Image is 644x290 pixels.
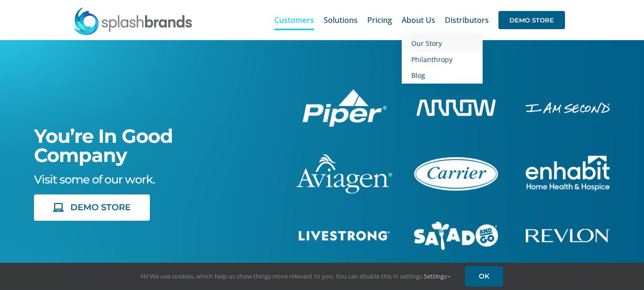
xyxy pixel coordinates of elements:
a: DEMO STORE [34,194,150,221]
span: Philanthropy [411,55,452,64]
img: Revlon [526,229,610,242]
img: Piper Pilot Ship [303,89,386,127]
a: Distributors [445,5,489,35]
span: Solutions [324,16,358,24]
a: carrier-1B [414,156,498,166]
span: Customers [274,16,314,24]
img: Carrier Brand Store [414,157,498,191]
span: Blog [411,71,425,80]
span: DEMO STORE [498,11,565,29]
img: Enhabit Gear Store [526,156,610,191]
span: Visit some of our work. [34,172,155,186]
span: Our Story [411,39,442,48]
a: Philanthropy [402,52,483,68]
nav: Main Menu [274,5,565,35]
a: livestrong-5E-website [299,229,390,240]
a: Pricing [367,5,392,35]
a: DEMO STORE [498,5,565,35]
span: DEMO STORE [70,203,131,213]
span: Distributors [445,16,489,24]
img: SplashBrands.com Logo [73,7,193,35]
a: OK [465,266,503,287]
a: sng-1C [414,220,498,231]
a: piper-White [303,88,386,98]
img: Salad And Go Store [414,222,498,250]
a: Our Story [402,35,483,52]
img: aviagen-1C [296,154,392,193]
img: Arrow Store [417,99,496,116]
img: Livestrong Store [299,231,390,241]
span: You’re In Good Company [34,124,173,167]
span: About Us [402,16,435,24]
img: I Am Second Store [526,102,610,113]
a: revlon-flat-white [526,227,610,238]
span: Pricing [367,16,392,24]
a: enhabit-stacked-white [526,154,610,165]
a: arrow-white [417,98,496,108]
a: Blog [402,67,483,84]
span: Hi! We use cookies, which help us show things more relevant to you. You can disable this in setti... [141,272,451,280]
a: enhabit-stacked-white [526,101,610,111]
a: Customers [274,5,314,35]
a: Settings [424,272,451,280]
